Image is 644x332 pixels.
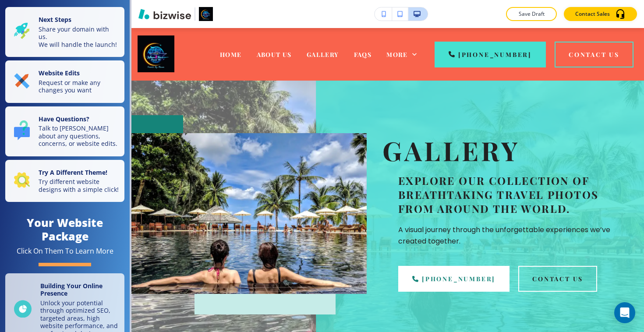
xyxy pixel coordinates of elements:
[39,79,119,94] p: Request or make any changes you want
[5,7,124,57] button: Next StepsShare your domain with us.We will handle the launch!
[138,35,174,72] img: Travel Smart with Marva
[564,7,637,21] button: Contact Sales
[518,266,597,292] button: contact us
[39,168,107,177] strong: Try A Different Theme!
[39,25,119,49] p: Share your domain with us. We will handle the launch!
[5,60,124,103] button: Website EditsRequest or make any changes you want
[199,7,213,21] img: Your Logo
[220,50,242,59] span: Home
[555,42,633,67] button: Contact Us
[39,15,71,24] strong: Next Steps
[386,50,417,59] div: More
[517,10,545,18] p: Save Draft
[398,173,618,215] h5: Explore our collection of breathtaking travel photos from around the world.
[5,160,124,202] button: Try A Different Theme!Try different website designs with a simple click!
[39,69,80,77] strong: Website Edits
[138,9,191,19] img: Bizwise Logo
[39,178,119,193] p: Try different website designs with a simple click!
[382,136,618,165] h1: Gallery
[257,50,292,59] span: About Us
[614,302,635,323] div: Open Intercom Messenger
[307,50,339,59] span: Gallery
[398,266,510,292] a: [PHONE_NUMBER]
[5,216,124,243] h4: Your Website Package
[5,106,124,156] button: Have Questions?Talk to [PERSON_NAME] about any questions, concerns, or website edits.
[398,224,618,247] p: A visual journey through the unforgettable experiences we’ve created together.
[354,50,372,59] span: FAQs
[17,247,113,256] div: Click On Them To Learn More
[39,124,119,148] p: Talk to [PERSON_NAME] about any questions, concerns, or website edits.
[435,42,546,67] a: [PHONE_NUMBER]
[386,50,408,59] span: More
[506,7,557,21] button: Save Draft
[575,10,610,18] p: Contact Sales
[131,133,367,294] img: 874f5a95806c57db032cf7ad2754c4b1.webp
[40,282,103,298] strong: Building Your Online Presence
[39,115,89,123] strong: Have Questions?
